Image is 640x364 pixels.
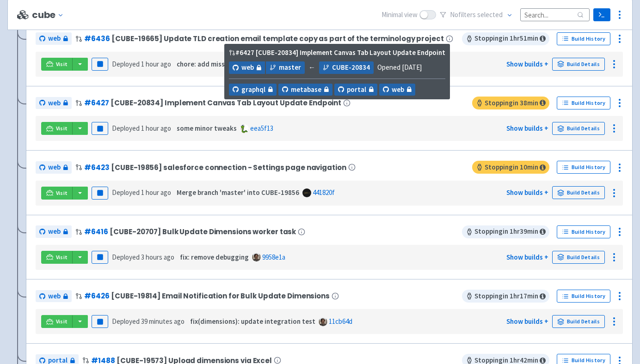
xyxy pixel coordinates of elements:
a: Visit [41,187,73,200]
span: [CUBE-20707] Bulk Update Dimensions worker task [110,228,296,236]
a: Build Details [552,122,605,135]
a: #6436 [84,34,110,43]
a: #6427 [84,98,109,108]
a: web [379,84,415,96]
span: selected [477,10,503,19]
span: CUBE-20834 [332,62,370,73]
a: #6423 [84,163,109,172]
span: Deployed [112,253,174,261]
a: #6416 [84,227,108,237]
a: Build Details [552,186,605,199]
a: web [36,290,72,303]
span: web [48,33,61,44]
div: # 6427 [CUBE-20834] Implement Canvas Tab Layout Update Endpoint [229,48,445,58]
strong: fix: remove debugging [180,253,249,261]
a: master [266,61,305,74]
span: portal [347,85,366,95]
span: Deployed [112,317,185,326]
a: 11cb64d [329,317,352,326]
strong: chore: add missing double quote [177,60,277,68]
a: Build History [557,161,610,174]
span: Stopping in 38 min [472,97,549,109]
span: web [241,62,254,73]
a: CUBE-20834 [319,61,374,74]
a: web [229,61,265,74]
span: ← [308,62,315,73]
a: graphql [229,84,277,96]
input: Search... [520,8,590,21]
a: Build History [557,32,610,45]
span: Opened [377,63,422,72]
span: web [48,162,61,173]
a: portal [334,84,377,96]
button: Pause [92,315,108,328]
a: web [36,161,72,174]
strong: fix(dimensions): update integration test [190,317,315,326]
span: [CUBE-20834] Implement Canvas Tab Layout Update Endpoint [111,99,341,107]
button: Pause [92,58,108,71]
span: Deployed [112,124,171,133]
a: Build History [557,97,610,109]
span: Deployed [112,188,171,197]
span: [CUBE-19814] Email Notification for Bulk Update Dimensions [111,292,329,300]
a: Show builds + [506,124,548,133]
span: metabase [291,85,321,95]
time: 1 hour ago [141,124,171,133]
span: Minimal view [382,10,418,20]
span: Visit [56,254,68,261]
a: Visit [41,58,73,71]
a: Show builds + [506,60,548,68]
span: [CUBE-19665] Update TLD creation email template copy as part of the terminology project [111,35,443,42]
span: Visit [56,189,68,197]
a: #6426 [84,291,109,301]
span: Stopping in 1 hr 17 min [462,290,549,303]
a: Build Details [552,251,605,264]
time: [DATE] [402,63,422,72]
time: 1 hour ago [141,188,171,197]
a: 441820f [313,188,335,197]
span: Stopping in 1 hr 39 min [462,225,549,238]
a: Build Details [552,315,605,328]
a: Build History [557,225,610,238]
span: web [48,291,61,302]
a: Show builds + [506,317,548,326]
button: cube [32,10,68,20]
strong: some minor tweaks [177,124,237,133]
button: Pause [92,122,108,135]
span: Visit [56,61,68,68]
span: graphql [241,85,265,95]
a: 9958e1a [262,253,285,261]
span: Stopping in 10 min [472,161,549,174]
a: Build Details [552,58,605,71]
span: No filter s [450,10,503,20]
time: 3 hours ago [141,253,174,261]
a: Build History [557,290,610,303]
a: Visit [41,251,73,264]
span: master [279,62,301,73]
button: Pause [92,187,108,200]
time: 39 minutes ago [141,317,185,326]
strong: Merge branch 'master' into CUBE-19856 [177,188,299,197]
a: Show builds + [506,188,548,197]
a: metabase [278,84,332,96]
a: Visit [41,315,73,328]
span: Visit [56,318,68,325]
a: Terminal [593,8,610,21]
a: Show builds + [506,253,548,261]
time: 1 hour ago [141,60,171,68]
span: web [392,85,404,95]
a: web [36,97,72,109]
button: Pause [92,251,108,264]
span: [CUBE-19856] salesforce connection - Settings page navigation [111,164,346,171]
span: Deployed [112,60,171,68]
span: web [48,98,61,109]
span: web [48,226,61,237]
a: eea5f13 [250,124,273,133]
a: web [36,32,72,45]
a: web [36,225,72,238]
span: Visit [56,125,68,132]
span: Stopping in 1 hr 51 min [462,32,549,45]
a: Visit [41,122,73,135]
